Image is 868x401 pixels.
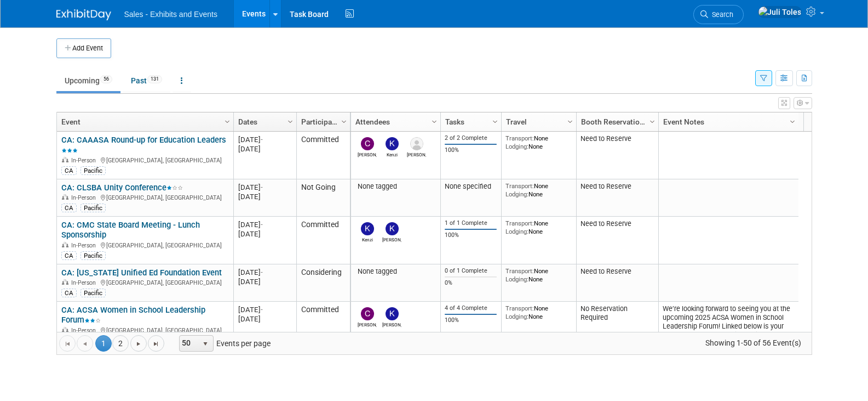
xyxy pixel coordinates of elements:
[61,112,226,131] a: Event
[238,268,291,277] div: [DATE]
[564,112,576,129] a: Column Settings
[430,117,439,126] span: Column Settings
[386,137,399,150] img: Kenzi Murray
[201,340,210,348] span: select
[445,134,497,142] div: 2 of 2 Complete
[165,335,281,352] span: Events per page
[581,112,651,131] a: Booth Reservation Status
[491,117,499,126] span: Column Settings
[505,182,534,190] span: Transport:
[445,219,497,227] div: 1 of 1 Complete
[358,235,377,242] div: Kenzi Murray
[505,219,534,227] span: Transport:
[238,192,291,201] div: [DATE]
[505,275,528,283] span: Lodging:
[62,194,68,200] img: In-Person Event
[56,70,120,91] a: Upcoming56
[130,335,147,352] a: Go to the next page
[62,327,68,332] img: In-Person Event
[61,251,77,260] div: CA
[61,240,228,250] div: [GEOGRAPHIC_DATA], [GEOGRAPHIC_DATA]
[355,112,433,131] a: Attendees
[61,278,228,287] div: [GEOGRAPHIC_DATA], [GEOGRAPHIC_DATA]
[124,10,217,19] span: Sales - Exhibits and Events
[758,6,802,18] img: Juli Toles
[338,112,350,129] a: Column Settings
[296,179,350,217] td: Not Going
[505,313,528,320] span: Lodging:
[382,320,401,327] div: Kimberly Altman
[56,9,111,20] img: ExhibitDay
[81,340,89,348] span: Go to the previous page
[505,267,534,275] span: Transport:
[238,144,291,154] div: [DATE]
[445,304,497,312] div: 4 of 4 Complete
[152,340,160,348] span: Go to the last page
[505,267,572,283] div: None None
[221,112,233,129] a: Column Settings
[81,289,106,297] div: Pacific
[489,112,501,129] a: Column Settings
[61,204,77,212] div: CA
[61,325,228,335] div: [GEOGRAPHIC_DATA], [GEOGRAPHIC_DATA]
[238,314,291,324] div: [DATE]
[708,10,733,19] span: Search
[56,38,111,58] button: Add Event
[61,220,200,240] a: CA: CMC State Board Meeting - Lunch Sponsorship
[505,190,528,198] span: Lodging:
[428,112,440,129] a: Column Settings
[301,112,343,131] a: Participation
[693,5,744,24] a: Search
[148,335,164,352] a: Go to the last page
[445,279,497,287] div: 0%
[445,267,497,275] div: 0 of 1 Complete
[238,229,291,239] div: [DATE]
[505,304,572,320] div: None None
[358,320,377,327] div: Christine Lurz
[63,340,72,348] span: Go to the first page
[506,112,569,131] a: Travel
[505,134,534,142] span: Transport:
[61,289,77,297] div: CA
[445,317,497,324] div: 100%
[386,307,399,320] img: Kimberly Altman
[238,305,291,314] div: [DATE]
[61,135,226,155] a: CA: CAAASA Round-up for Education Leaders
[71,279,99,286] span: In-Person
[123,70,170,91] a: Past131
[147,75,162,83] span: 131
[81,251,106,260] div: Pacific
[61,268,222,278] a: CA: [US_STATE] Unified Ed Foundation Event
[340,117,348,126] span: Column Settings
[407,150,426,157] div: Keshana Woods
[100,75,112,83] span: 56
[361,307,374,320] img: Christine Lurz
[355,267,436,276] div: None tagged
[223,117,232,126] span: Column Settings
[663,112,791,131] a: Event Notes
[296,217,350,264] td: Committed
[71,242,99,249] span: In-Person
[238,112,289,131] a: Dates
[505,304,534,312] span: Transport:
[180,336,198,351] span: 50
[112,335,129,352] a: 2
[646,112,658,129] a: Column Settings
[62,242,68,247] img: In-Person Event
[410,137,423,150] img: Keshana Woods
[61,183,183,193] a: CA: CLSBA Unity Conference
[576,264,658,302] td: Need to Reserve
[361,222,374,235] img: Kenzi Murray
[296,132,350,179] td: Committed
[355,182,436,191] div: None tagged
[61,166,77,175] div: CA
[71,157,99,164] span: In-Person
[695,335,811,351] span: Showing 1-50 of 56 Event(s)
[382,150,401,157] div: Kenzi Murray
[238,135,291,144] div: [DATE]
[95,335,112,352] span: 1
[261,306,263,314] span: -
[576,132,658,179] td: Need to Reserve
[238,277,291,286] div: [DATE]
[386,222,399,235] img: Kimberly Altman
